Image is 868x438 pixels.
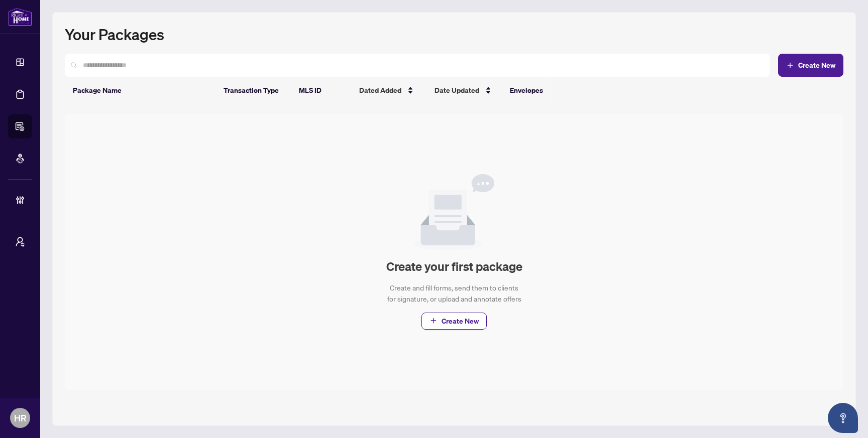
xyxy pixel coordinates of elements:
[435,85,479,96] span: Date Updated
[8,8,32,26] img: logo
[65,77,215,104] th: Package Name
[65,25,843,44] h1: Your Packages
[426,77,502,104] th: Date Updated
[359,85,401,96] span: Dated Added
[502,77,552,104] th: Envelopes
[442,313,479,329] span: Create New
[15,237,25,247] span: user-switch
[215,77,291,104] th: Transaction Type
[828,403,858,433] button: Open asap
[421,313,487,330] button: Create New
[778,54,843,77] button: Create New
[351,77,426,104] th: Dated Added
[386,282,522,305] div: Create and fill forms, send them to clients for signature, or upload and annotate offers
[291,77,351,104] th: MLS ID
[386,258,522,274] h2: Create your first package
[14,411,27,425] span: HR
[798,62,835,69] span: Create New
[414,174,494,250] img: Null State Icon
